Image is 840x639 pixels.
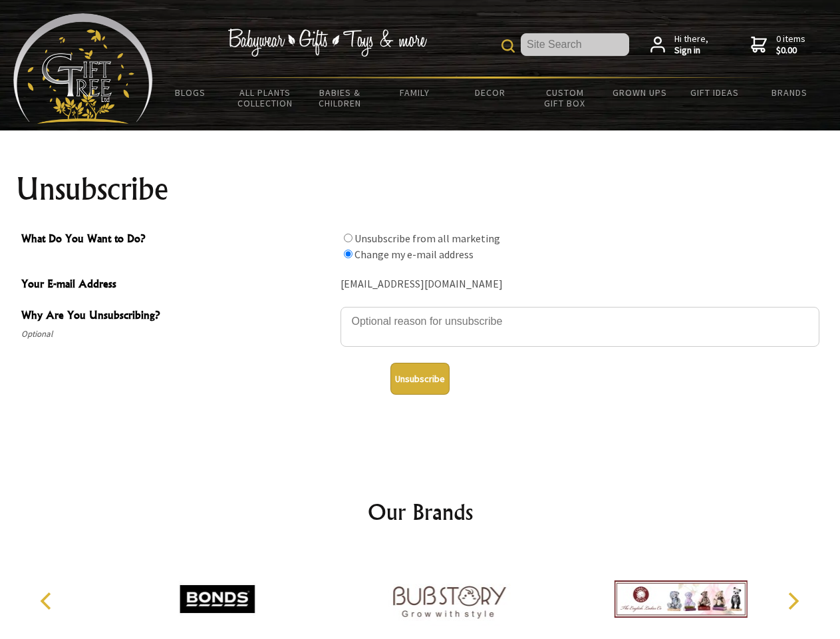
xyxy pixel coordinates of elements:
span: Your E-mail Address [21,276,334,295]
img: product search [501,39,515,53]
input: What Do You Want to Do? [344,250,352,258]
button: Previous [33,586,63,616]
span: What Do You Want to Do? [21,230,334,250]
input: What Do You Want to Do? [344,234,352,242]
img: Babywear - Gifts - Toys & more [227,29,427,57]
a: All Plants Collection [228,79,303,117]
button: Next [778,586,807,616]
a: BLOGS [153,79,228,106]
span: Why Are You Unsubscribing? [21,307,334,326]
label: Change my e-mail address [354,248,474,261]
a: 0 items$0.00 [751,33,805,57]
a: Family [378,79,453,106]
button: Unsubscribe [390,363,450,395]
a: Grown Ups [602,79,677,106]
strong: Sign in [674,45,708,57]
a: Babies & Children [303,79,378,117]
a: Brands [752,79,827,106]
img: Babyware - Gifts - Toys and more... [13,13,153,124]
a: Hi there,Sign in [650,33,708,57]
div: [EMAIL_ADDRESS][DOMAIN_NAME] [341,274,819,295]
label: Unsubscribe from all marketing [354,232,500,245]
strong: $0.00 [776,45,805,57]
a: Gift Ideas [677,79,752,106]
span: Optional [21,326,334,342]
textarea: Why Are You Unsubscribing? [341,307,819,347]
h1: Unsubscribe [16,173,825,205]
span: 0 items [776,33,805,57]
h2: Our Brands [27,496,814,528]
span: Hi there, [674,33,708,57]
a: Custom Gift Box [527,79,603,117]
input: Site Search [521,33,629,56]
a: Decor [452,79,527,106]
